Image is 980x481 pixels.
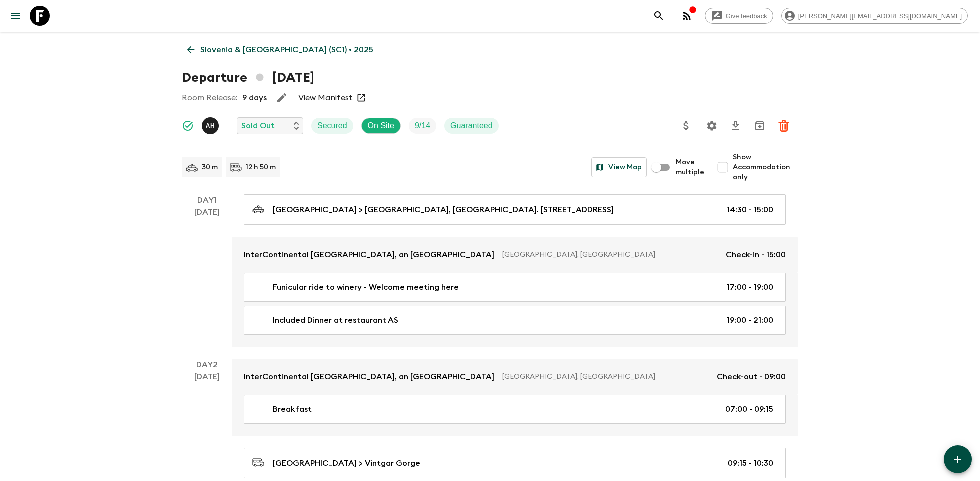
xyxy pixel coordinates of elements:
p: [GEOGRAPHIC_DATA], [GEOGRAPHIC_DATA] [502,250,718,260]
a: InterContinental [GEOGRAPHIC_DATA], an [GEOGRAPHIC_DATA][GEOGRAPHIC_DATA], [GEOGRAPHIC_DATA]Check... [232,237,798,273]
a: [GEOGRAPHIC_DATA] > Vintgar Gorge09:15 - 10:30 [244,448,786,478]
button: Download CSV [726,116,746,136]
button: Delete [774,116,794,136]
div: Secured [311,118,353,134]
div: On Site [361,118,401,134]
span: Show Accommodation only [733,152,798,182]
p: Check-out - 09:00 [717,371,786,383]
span: [PERSON_NAME][EMAIL_ADDRESS][DOMAIN_NAME] [793,12,967,20]
a: [GEOGRAPHIC_DATA] > [GEOGRAPHIC_DATA], [GEOGRAPHIC_DATA]. [STREET_ADDRESS]14:30 - 15:00 [244,194,786,225]
a: View Manifest [298,93,353,103]
span: Move multiple [676,157,705,177]
button: search adventures [649,6,669,26]
p: 19:00 - 21:00 [727,314,773,326]
button: menu [6,6,26,26]
p: Included Dinner at restaurant AS [273,314,398,326]
div: Trip Fill [409,118,436,134]
a: Funicular ride to winery - Welcome meeting here17:00 - 19:00 [244,273,786,302]
a: Breakfast07:00 - 09:15 [244,395,786,424]
div: [DATE] [194,206,220,347]
p: A H [206,122,215,130]
p: 9 days [242,92,267,104]
p: 30 m [202,162,218,172]
p: Funicular ride to winery - Welcome meeting here [273,281,459,293]
p: Sold Out [241,120,275,132]
button: View Map [591,157,647,177]
h1: Departure [DATE] [182,68,314,88]
a: InterContinental [GEOGRAPHIC_DATA], an [GEOGRAPHIC_DATA][GEOGRAPHIC_DATA], [GEOGRAPHIC_DATA]Check... [232,359,798,395]
p: Breakfast [273,403,312,415]
p: On Site [368,120,394,132]
p: InterContinental [GEOGRAPHIC_DATA], an [GEOGRAPHIC_DATA] [244,371,494,383]
span: Alenka Hriberšek [202,120,221,128]
p: 09:15 - 10:30 [728,457,773,469]
p: Guaranteed [450,120,493,132]
button: Archive (Completed, Cancelled or Unsynced Departures only) [750,116,770,136]
p: Check-in - 15:00 [726,249,786,261]
p: Room Release: [182,92,237,104]
p: [GEOGRAPHIC_DATA] > [GEOGRAPHIC_DATA], [GEOGRAPHIC_DATA]. [STREET_ADDRESS] [273,204,614,216]
p: Slovenia & [GEOGRAPHIC_DATA] (SC1) • 2025 [200,44,373,56]
p: 07:00 - 09:15 [725,403,773,415]
div: [PERSON_NAME][EMAIL_ADDRESS][DOMAIN_NAME] [781,8,968,24]
a: Give feedback [705,8,773,24]
span: Give feedback [720,12,773,20]
a: Included Dinner at restaurant AS19:00 - 21:00 [244,306,786,335]
p: InterContinental [GEOGRAPHIC_DATA], an [GEOGRAPHIC_DATA] [244,249,494,261]
p: Day 2 [182,359,232,371]
p: 12 h 50 m [246,162,276,172]
a: Slovenia & [GEOGRAPHIC_DATA] (SC1) • 2025 [182,40,379,60]
p: [GEOGRAPHIC_DATA] > Vintgar Gorge [273,457,420,469]
button: AH [202,117,221,134]
svg: Synced Successfully [182,120,194,132]
button: Settings [702,116,722,136]
p: 17:00 - 19:00 [727,281,773,293]
p: Secured [317,120,347,132]
p: [GEOGRAPHIC_DATA], [GEOGRAPHIC_DATA] [502,372,709,382]
button: Update Price, Early Bird Discount and Costs [676,116,696,136]
p: 9 / 14 [415,120,430,132]
p: 14:30 - 15:00 [727,204,773,216]
p: Day 1 [182,194,232,206]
